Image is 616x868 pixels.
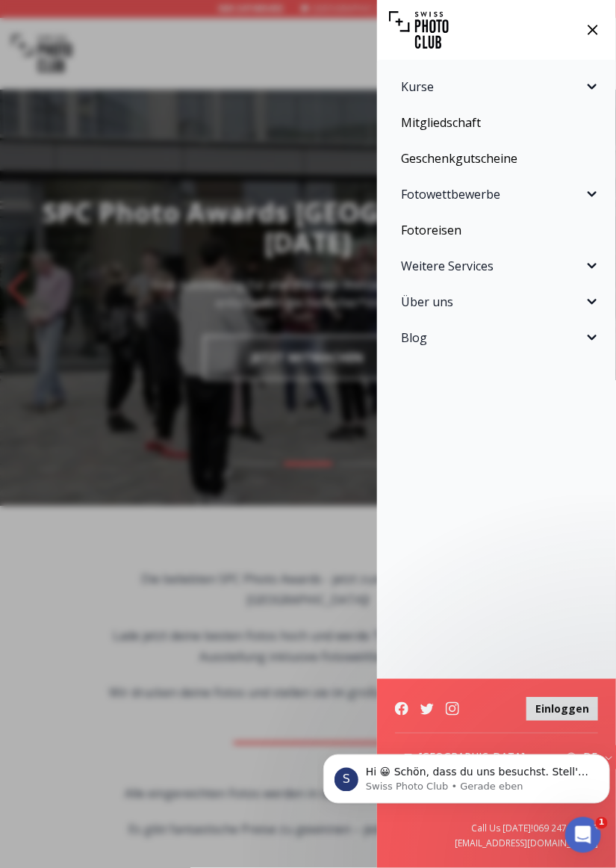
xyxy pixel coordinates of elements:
a: [EMAIL_ADDRESS][DOMAIN_NAME] [395,838,598,850]
button: Einloggen [526,697,598,721]
iframe: Intercom live chat [565,817,601,853]
button: Blog [386,323,607,353]
button: Über uns [386,287,607,317]
span: Fotowettbewerbe [401,185,583,203]
iframe: Intercom notifications Nachricht [317,723,616,828]
nav: Sidebar [377,60,616,679]
button: Kurse [386,72,607,102]
span: Über uns [401,293,583,311]
b: Einloggen [535,701,589,716]
span: 1 [596,817,608,829]
a: Geschenkgutscheine [386,143,607,173]
button: Fotowettbewerbe [386,179,607,209]
span: Blog [401,329,583,347]
span: Weitere Services [401,257,583,275]
span: Kurse [401,78,583,96]
a: Mitgliedschaft [386,108,607,137]
a: Call Us [DATE]!069 247495455 [395,823,598,835]
button: Weitere Services [386,251,607,281]
a: Fotoreisen [386,215,607,245]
